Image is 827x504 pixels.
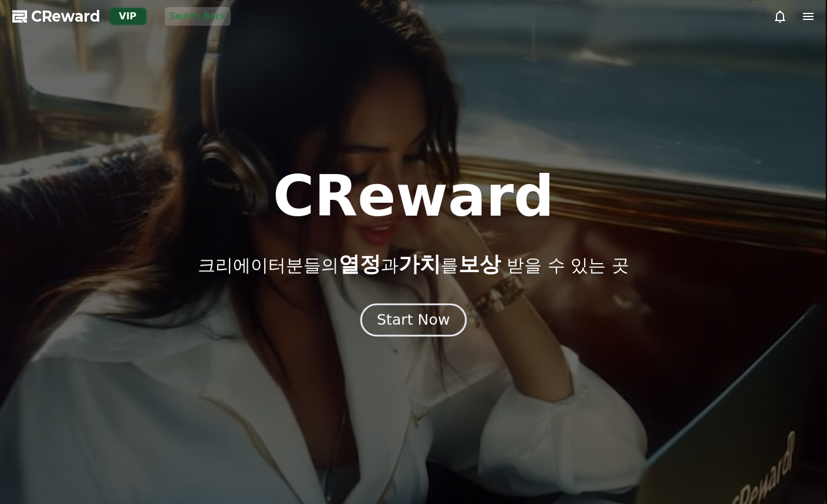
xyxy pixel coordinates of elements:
[363,316,464,327] a: Start Now
[377,310,450,330] div: Start Now
[165,7,231,26] button: Switch Back
[360,304,467,337] button: Start Now
[110,8,146,25] div: VIP
[12,7,100,26] a: CReward
[31,7,100,26] span: CReward
[458,252,501,276] span: 보상
[198,253,629,276] p: 크리에이터분들의 과 를 받을 수 있는 곳
[339,252,381,276] span: 열정
[399,252,441,276] span: 가치
[273,168,554,224] h1: CReward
